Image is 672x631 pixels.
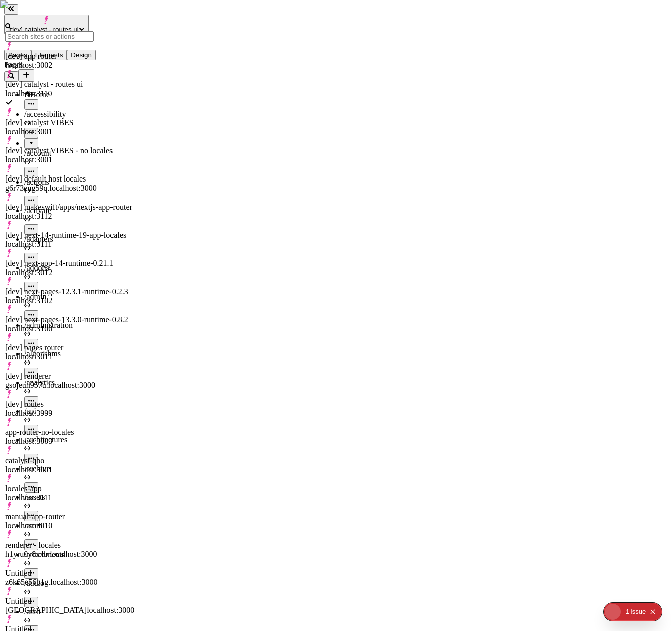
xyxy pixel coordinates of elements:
div: localhost:3003 [5,437,134,446]
div: localhost:3001 [5,465,134,474]
div: h1yru0y8xxb.localhost:3000 [5,550,134,559]
div: localhost:3011 [5,352,134,362]
div: locales-app [5,484,134,493]
div: g6r73eug59q.localhost:3000 [5,184,134,193]
div: manual-app-router [5,512,134,521]
div: [GEOGRAPHIC_DATA]localhost:3000 [5,606,134,615]
div: localhost:3012 [5,268,134,277]
div: localhost:3102 [5,296,134,305]
div: localhost:3001 [5,127,134,136]
div: [dev] catalyst VIBES - no locales [5,146,134,155]
div: [dev] next-pages-13.3.0-runtime-0.8.2 [5,315,134,324]
div: [dev] routes [5,400,134,409]
div: [dev] catalyst - routes ui [5,80,134,89]
div: localhost:3110 [5,89,134,98]
div: [dev] catalyst VIBES [5,118,134,127]
input: Search sites or actions [5,31,94,42]
div: [dev] app router [5,52,134,61]
div: renderer - locales [5,540,134,550]
div: localhost:3999 [5,409,134,418]
div: catalyst-qbo [5,456,134,465]
div: z6k65e56b1g.localhost:3000 [5,578,134,587]
div: [dev] pages router [5,343,134,352]
div: localhost:3111 [5,240,134,249]
div: localhost:3002 [5,61,134,70]
div: [dev] next-14-runtime-19-app-locales [5,231,134,240]
div: Untitled [5,597,134,606]
div: [dev] makeswift/apps/nextjs-app-router [5,203,134,212]
div: [dev] next-app-14-runtime-0.21.1 [5,259,134,268]
div: localhost:3010 [5,521,134,530]
div: localhost:3100 [5,324,134,333]
div: localhost:3001 [5,155,134,164]
div: [dev] renderer [5,372,134,381]
div: [dev] next-pages-12.3.1-runtime-0.2.3 [5,287,134,296]
div: localhost:3111 [5,493,134,502]
div: Untitled [5,569,134,578]
div: [dev] default host locales [5,174,134,184]
div: gsojeuh957u.localhost:3000 [5,381,134,390]
div: app-router-no-locales [5,428,134,437]
div: localhost:3112 [5,212,134,221]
